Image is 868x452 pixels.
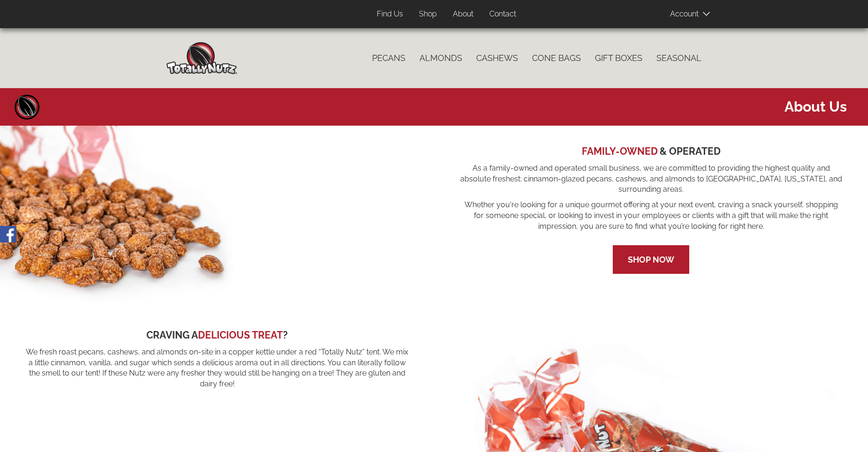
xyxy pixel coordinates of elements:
a: Cashews [469,48,525,68]
span: Whether you're looking for a unique gourmet offering at your next event, craving a snack yourself... [460,200,842,232]
a: Gift Boxes [588,48,649,68]
a: Find Us [370,5,410,23]
a: Shop [412,5,444,23]
span: About us [7,97,847,117]
a: Contact [482,5,523,23]
span: We fresh roast pecans, cashews, and almonds on-site in a copper kettle under a red “Totally Nutz”... [26,347,408,390]
span: & OPERATED [660,145,721,157]
a: Seasonal [649,48,708,68]
span: DELICIOUS TREAT [198,329,283,341]
span: FAMILY-OWNED [582,145,658,157]
a: Almonds [412,48,469,68]
img: Home [167,42,237,74]
a: Pecans [365,48,412,68]
a: About [446,5,480,23]
span: As a family-owned and operated small business, we are committed to providing the highest quality ... [460,163,842,196]
a: Cone Bags [525,48,588,68]
span: CRAVING A ? [146,329,288,341]
a: Shop Now [628,255,674,264]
